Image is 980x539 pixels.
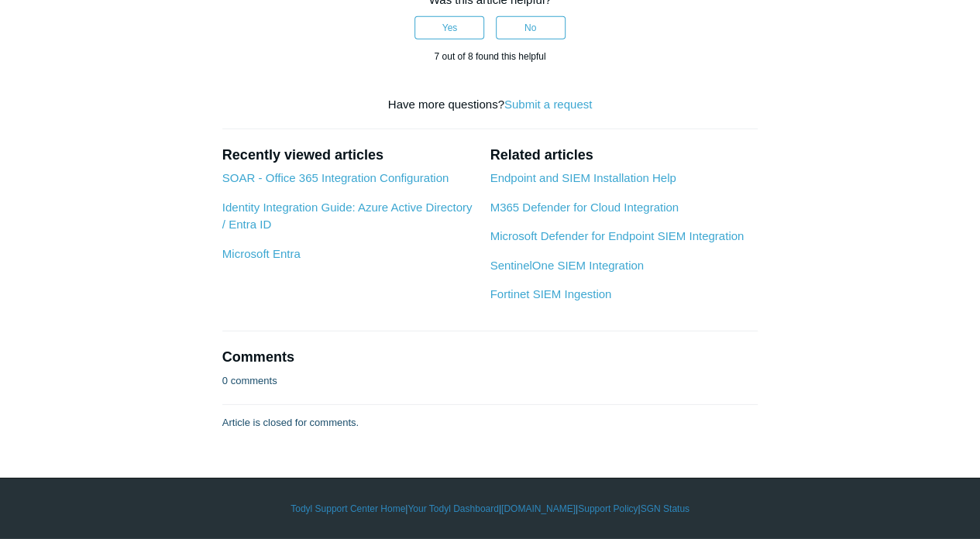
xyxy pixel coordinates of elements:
a: M365 Defender for Cloud Integration [490,201,678,214]
a: [DOMAIN_NAME] [501,502,576,516]
button: This article was not helpful [496,16,566,39]
p: Article is closed for comments. [222,415,359,431]
a: Support Policy [578,502,638,516]
a: Todyl Support Center Home [291,502,405,516]
div: Have more questions? [222,96,758,114]
h2: Related articles [490,145,758,166]
a: Microsoft Entra [222,247,301,260]
a: Submit a request [504,98,592,111]
a: SOAR - Office 365 Integration Configuration [222,171,449,184]
h2: Comments [222,347,758,368]
a: Identity Integration Guide: Azure Active Directory / Entra ID [222,201,473,232]
span: 7 out of 8 found this helpful [434,51,545,62]
a: Your Todyl Dashboard [407,502,498,516]
a: Endpoint and SIEM Installation Help [490,171,676,184]
p: 0 comments [222,373,277,389]
a: SGN Status [641,502,689,516]
button: This article was helpful [414,16,484,39]
h2: Recently viewed articles [222,145,475,166]
a: SentinelOne SIEM Integration [490,259,643,272]
a: Microsoft Defender for Endpoint SIEM Integration [490,229,744,242]
div: | | | | [49,502,931,516]
a: Fortinet SIEM Ingestion [490,287,611,300]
